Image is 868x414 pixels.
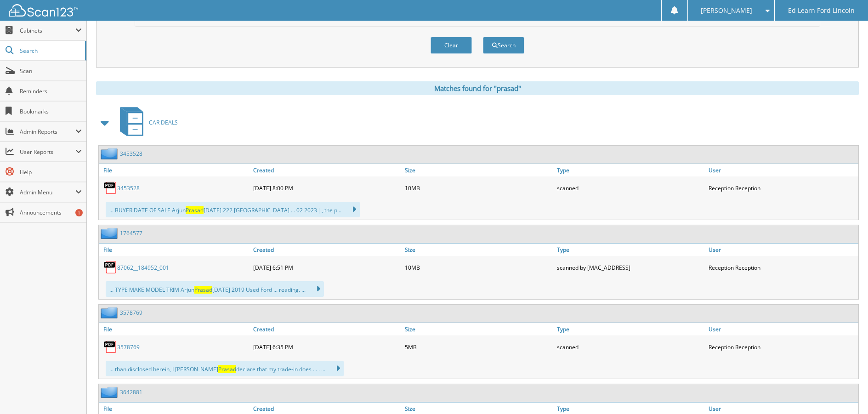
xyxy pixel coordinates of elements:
[555,323,707,335] a: Type
[20,87,82,95] span: Reminders
[20,67,82,75] span: Scan
[706,244,858,256] a: User
[251,323,403,335] a: Created
[117,264,169,272] a: 87062__184952_001
[9,4,78,17] img: scan123-logo-white.svg
[101,148,120,159] img: folder2.png
[706,179,858,197] div: Reception Reception
[101,227,120,239] img: folder2.png
[20,108,82,115] span: Bookmarks
[403,323,555,335] a: Size
[555,244,707,256] a: Type
[106,202,360,217] div: ... BUYER DATE OF SALE Arjun [DATE] 222 [GEOGRAPHIC_DATA] ... 02 2023 |, the p...
[20,148,75,156] span: User Reports
[20,47,80,55] span: Search
[75,209,83,216] div: 1
[99,164,251,176] a: File
[403,338,555,356] div: 5MB
[20,168,82,176] span: Help
[251,338,403,356] div: [DATE] 6:35 PM
[218,365,236,373] span: Prasad
[555,258,707,277] div: scanned by [MAC_ADDRESS]
[117,184,140,192] a: 3453528
[106,281,324,297] div: ... TYPE MAKE MODEL TRIM Arjun [DATE] 2019 Used Ford ... reading. ...
[106,361,344,376] div: ... than disclosed herein, I [PERSON_NAME] declare that my trade-in does ... . ...
[403,179,555,197] div: 10MB
[103,261,117,274] img: PDF.png
[149,119,178,126] span: CAR DEALS
[101,307,120,318] img: folder2.png
[251,179,403,197] div: [DATE] 8:00 PM
[403,258,555,277] div: 10MB
[706,323,858,335] a: User
[186,206,204,214] span: Prasad
[99,244,251,256] a: File
[20,209,82,216] span: Announcements
[706,258,858,277] div: Reception Reception
[788,8,855,13] span: Ed Learn Ford Lincoln
[20,128,75,136] span: Admin Reports
[555,179,707,197] div: scanned
[120,229,142,237] a: 1764577
[99,323,251,335] a: File
[706,338,858,356] div: Reception Reception
[101,386,120,398] img: folder2.png
[403,244,555,256] a: Size
[701,8,752,13] span: [PERSON_NAME]
[251,258,403,277] div: [DATE] 6:51 PM
[194,286,212,294] span: Prasad
[103,340,117,354] img: PDF.png
[120,309,142,317] a: 3578769
[555,164,707,176] a: Type
[251,164,403,176] a: Created
[120,150,142,158] a: 3453528
[403,164,555,176] a: Size
[117,343,140,351] a: 3578769
[251,244,403,256] a: Created
[555,338,707,356] div: scanned
[20,188,75,196] span: Admin Menu
[20,27,75,34] span: Cabinets
[114,104,178,141] a: CAR DEALS
[706,164,858,176] a: User
[120,388,142,396] a: 3642881
[103,181,117,195] img: PDF.png
[431,37,472,54] button: Clear
[483,37,524,54] button: Search
[96,81,859,95] div: Matches found for "prasad"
